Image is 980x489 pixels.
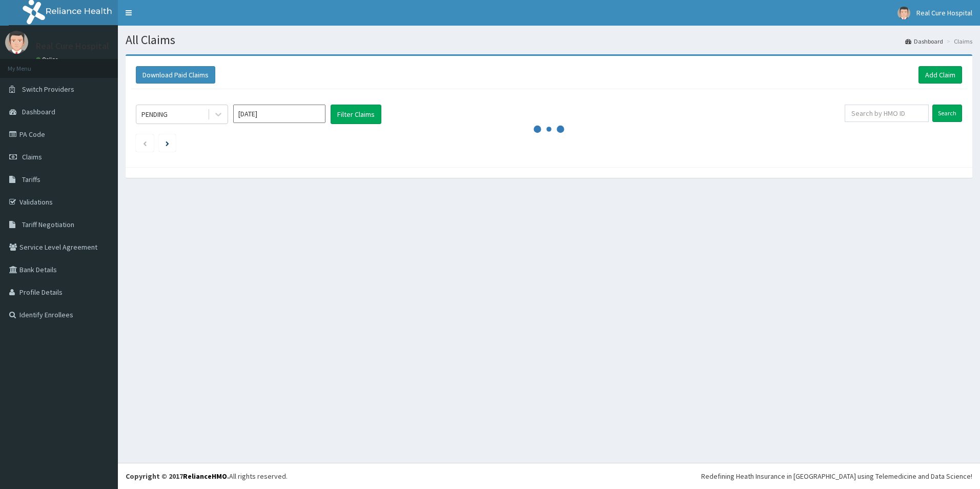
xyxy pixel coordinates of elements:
strong: Copyright © 2017 . [126,472,229,481]
span: Real Cure Hospital [916,8,972,17]
li: Claims [944,37,972,46]
button: Download Paid Claims [136,66,215,84]
input: Search by HMO ID [845,105,929,122]
a: Online [36,56,60,63]
img: User Image [897,7,910,19]
a: Dashboard [905,37,943,46]
div: Redefining Heath Insurance in [GEOGRAPHIC_DATA] using Telemedicine and Data Science! [701,471,972,481]
a: Add Claim [918,66,962,84]
span: Switch Providers [22,85,74,94]
a: Next page [166,138,169,148]
footer: All rights reserved. [118,463,980,489]
button: Filter Claims [331,105,381,124]
input: Select Month and Year [233,105,325,123]
span: Dashboard [22,107,55,116]
svg: audio-loading [534,114,564,145]
a: RelianceHMO [183,472,227,481]
p: Real Cure Hospital [36,42,109,51]
input: Search [932,105,962,122]
a: Previous page [142,138,147,148]
h1: All Claims [126,33,972,47]
img: User Image [5,31,28,54]
span: Tariff Negotiation [22,220,74,229]
span: Tariffs [22,175,40,184]
span: Claims [22,152,42,161]
div: PENDING [141,109,168,119]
